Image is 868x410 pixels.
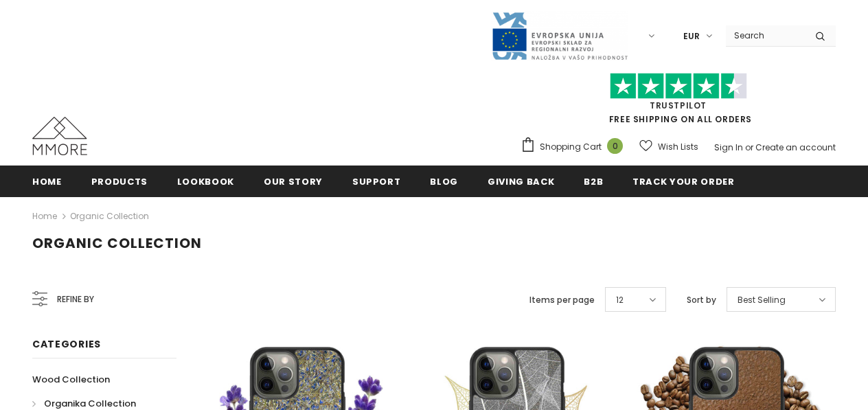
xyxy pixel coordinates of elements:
[70,210,149,222] a: Organic Collection
[32,337,101,351] span: Categories
[430,166,458,196] a: Blog
[521,79,836,125] span: FREE SHIPPING ON ALL ORDERS
[430,175,458,188] span: Blog
[658,140,698,154] span: Wish Lists
[91,166,148,196] a: Products
[264,166,323,196] a: Our Story
[632,175,734,188] span: Track your order
[738,293,786,307] span: Best Selling
[491,11,628,61] img: Javni Razpis
[57,292,94,307] span: Refine by
[610,73,747,100] img: Trust Pilot Stars
[650,100,707,111] a: Trustpilot
[91,175,148,188] span: Products
[639,135,698,159] a: Wish Lists
[32,175,62,188] span: Home
[632,166,734,196] a: Track your order
[177,166,234,196] a: Lookbook
[352,166,401,196] a: support
[44,397,136,410] span: Organika Collection
[540,140,602,154] span: Shopping Cart
[32,208,57,225] a: Home
[32,373,110,386] span: Wood Collection
[714,141,743,153] a: Sign In
[32,166,62,196] a: Home
[529,293,595,307] label: Items per page
[177,175,234,188] span: Lookbook
[32,234,202,253] span: Organic Collection
[32,367,110,391] a: Wood Collection
[584,166,603,196] a: B2B
[32,117,87,155] img: MMORE Cases
[726,25,805,45] input: Search Site
[352,175,401,188] span: support
[264,175,323,188] span: Our Story
[491,30,628,41] a: Javni Razpis
[755,141,836,153] a: Create an account
[584,175,603,188] span: B2B
[687,293,716,307] label: Sort by
[521,137,630,157] a: Shopping Cart 0
[616,293,624,307] span: 12
[488,166,554,196] a: Giving back
[488,175,554,188] span: Giving back
[683,30,700,43] span: EUR
[607,138,623,154] span: 0
[745,141,753,153] span: or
